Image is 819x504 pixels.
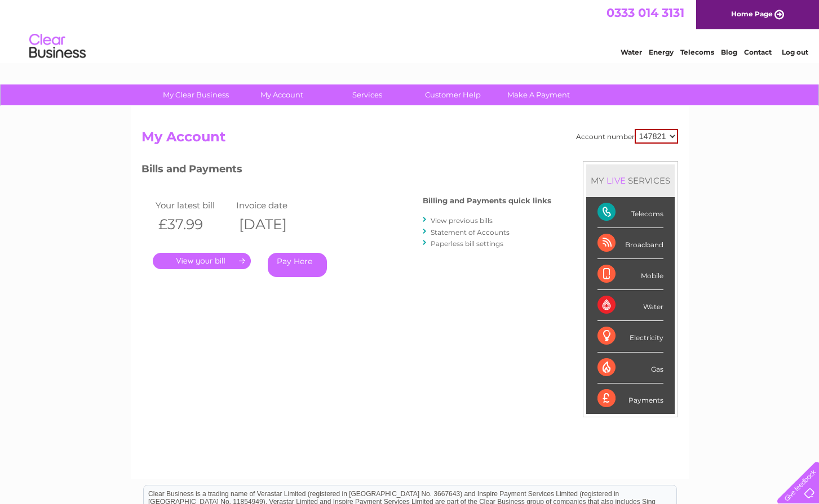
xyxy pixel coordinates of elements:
[153,253,251,269] a: .
[149,84,242,105] a: My Clear Business
[576,129,678,144] div: Account number
[233,198,315,213] td: Invoice date
[744,48,772,56] a: Contact
[597,353,663,383] div: Gas
[597,290,663,321] div: Water
[235,84,328,105] a: My Account
[680,48,714,56] a: Telecoms
[782,48,808,56] a: Log out
[141,161,551,181] h3: Bills and Payments
[597,259,663,290] div: Mobile
[597,228,663,259] div: Broadband
[153,213,234,236] th: £37.99
[406,84,499,105] a: Customer Help
[153,198,234,213] td: Your latest bill
[321,84,414,105] a: Services
[268,253,327,277] a: Pay Here
[233,213,315,236] th: [DATE]
[586,164,675,197] div: MY SERVICES
[29,29,86,64] img: logo.png
[606,6,684,20] a: 0333 014 3131
[621,48,642,56] a: Water
[492,84,585,105] a: Make A Payment
[597,321,663,352] div: Electricity
[431,216,493,225] a: View previous bills
[144,6,676,55] div: Clear Business is a trading name of Verastar Limited (registered in [GEOGRAPHIC_DATA] No. 3667643...
[597,197,663,228] div: Telecoms
[423,197,551,205] h4: Billing and Payments quick links
[649,48,674,56] a: Energy
[431,228,510,237] a: Statement of Accounts
[141,129,678,150] h2: My Account
[721,48,737,56] a: Blog
[431,239,503,248] a: Paperless bill settings
[597,383,663,414] div: Payments
[604,175,628,186] div: LIVE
